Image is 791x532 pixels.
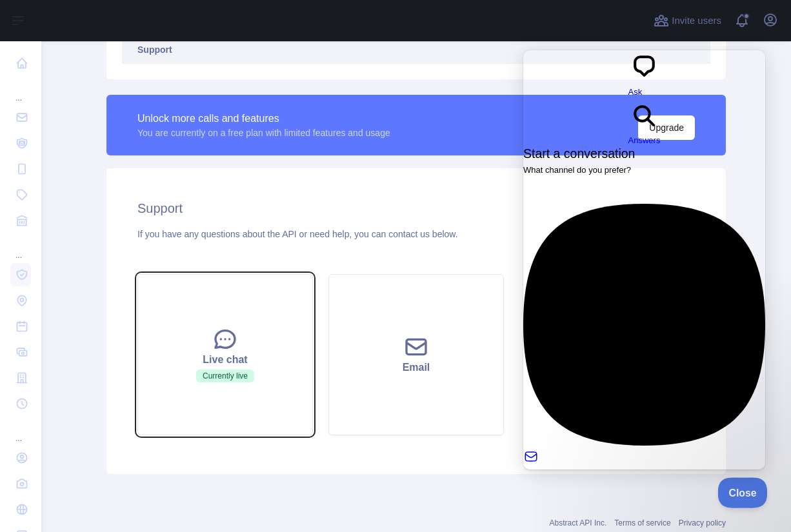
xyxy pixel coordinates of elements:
[679,518,726,527] a: Privacy policy
[672,14,721,28] span: Invite users
[137,126,390,139] div: You are currently on a free plan with limited features and usage
[523,50,765,469] iframe: Help Scout Beacon - Live Chat, Contact Form, and Knowledge Base
[10,418,31,444] div: ...
[10,235,31,261] div: ...
[137,111,390,126] div: Unlock more calls and features
[614,518,670,527] a: Terms of service
[10,77,31,103] div: ...
[154,352,297,368] div: Live chat
[550,518,607,527] a: Abstract API Inc.
[122,35,710,64] a: Support
[196,369,254,382] span: Currently live
[137,228,695,241] div: If you have any questions about the API or need help, you can contact us below.
[345,360,488,375] div: Email
[718,477,768,507] iframe: Help Scout Beacon - Close
[137,199,695,217] h2: Support
[651,10,724,31] button: Invite users
[137,274,313,435] button: Live chatCurrently live
[328,274,504,435] button: Email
